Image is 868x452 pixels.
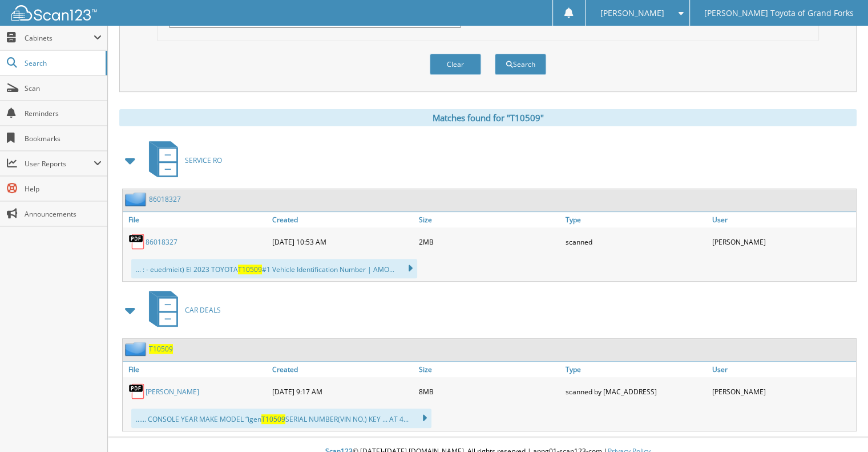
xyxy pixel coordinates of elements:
a: Size [416,212,563,227]
div: scanned [563,230,709,253]
span: T10509 [238,265,262,274]
div: [DATE] 9:17 AM [269,380,416,403]
button: Search [495,54,546,75]
a: User [709,212,856,227]
a: T10509 [149,344,173,354]
img: folder2.png [125,192,149,206]
div: 8MB [416,380,563,403]
span: Help [25,184,102,194]
span: CAR DEALS [185,305,221,315]
span: Reminders [25,109,102,118]
a: Type [563,212,709,227]
div: [DATE] 10:53 AM [269,230,416,253]
img: scan123-logo-white.svg [11,5,97,21]
span: Search [25,58,100,68]
div: scanned by [MAC_ADDRESS] [563,380,709,403]
span: Announcements [25,209,102,219]
a: SERVICE RO [142,138,222,183]
img: PDF.png [128,233,146,250]
a: 86018327 [146,237,177,247]
span: [PERSON_NAME] Toyota of Grand Forks [704,10,854,17]
span: Scan [25,83,102,93]
img: folder2.png [125,342,149,356]
a: Size [416,362,563,377]
a: File [123,362,269,377]
a: File [123,212,269,227]
div: [PERSON_NAME] [709,380,856,403]
span: SERVICE RO [185,155,222,165]
a: Created [269,212,416,227]
div: 2MB [416,230,563,253]
a: Type [563,362,709,377]
span: T10509 [261,414,285,424]
a: [PERSON_NAME] [146,387,199,397]
div: ...... CONSOLE YEAR MAKE MODEL “igen SERIAL NUMBER(VIN NO.) KEY ... AT 4... [131,409,431,428]
span: Bookmarks [25,134,102,143]
a: User [709,362,856,377]
img: PDF.png [128,383,146,400]
button: Clear [430,54,481,75]
a: Created [269,362,416,377]
div: ... : - euedmieit) El 2023 TOYOTA #1 Vehicle Identification Number | AMO... [131,259,417,278]
div: [PERSON_NAME] [709,230,856,253]
div: Matches found for "T10509" [119,109,857,126]
span: [PERSON_NAME] [600,10,664,17]
a: 86018327 [149,194,181,204]
span: Cabinets [25,33,94,43]
span: User Reports [25,159,94,169]
a: CAR DEALS [142,287,221,333]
